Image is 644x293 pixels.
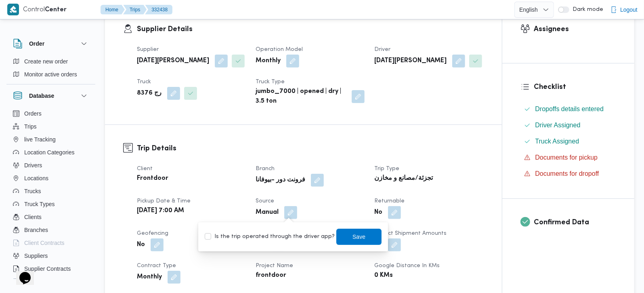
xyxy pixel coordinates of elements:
span: Google distance in KMs [374,263,440,268]
span: Truck Type [256,79,285,84]
b: frontdoor [256,271,286,280]
h3: Checklist [534,82,617,93]
span: Returnable [374,198,405,204]
span: Driver Assigned [535,122,581,129]
h3: Confirmed Data [534,217,617,228]
button: Trips [10,120,92,133]
b: No [137,240,145,250]
span: Project Name [256,263,293,268]
b: [DATE][PERSON_NAME] [374,56,447,66]
span: Supplier [137,47,159,52]
span: Dark mode [569,6,603,13]
b: 0 KMs [374,271,393,280]
button: Devices [10,275,92,288]
button: Driver Assigned [521,119,617,132]
span: Geofencing [137,231,168,236]
span: Branch [256,166,275,171]
button: Create new order [10,55,92,68]
button: Database [13,91,89,101]
button: Order [13,39,89,48]
div: Database [6,107,95,282]
span: Operation Model [256,47,303,52]
b: رج 8376 [137,89,162,98]
span: Dropoffs details entered [535,104,604,114]
span: Truck Assigned [535,137,579,146]
b: Manual [256,208,279,217]
span: Source [256,198,274,204]
span: Contract Type [137,263,176,268]
span: Save [352,232,365,242]
b: فرونت دور -بيوفانا [256,175,305,185]
b: تجزئة/مصانع و مخازن [374,174,433,183]
span: Truck [137,79,151,84]
button: Dropoffs details entered [521,103,617,116]
span: Branches [24,225,48,235]
span: live Tracking [24,135,56,144]
span: Documents for dropoff [535,169,599,179]
button: Clients [10,211,92,223]
span: Devices [24,277,44,287]
span: Collect Shipment Amounts [374,231,447,236]
span: Client Contracts [24,238,65,248]
button: Truck Types [10,198,92,211]
b: Center [45,7,67,13]
span: Documents for pickup [535,153,598,162]
span: Suppliers [24,251,48,261]
span: Trip Type [374,166,399,171]
b: jumbo_7000 | opened | dry | 3.5 ton [256,87,346,106]
span: Logout [620,5,638,15]
span: Location Categories [24,148,75,157]
h3: Database [29,91,54,101]
span: Driver Assigned [535,120,581,130]
button: Logout [607,2,641,18]
h3: Supplier Details [137,24,484,35]
button: Orders [10,107,92,120]
span: Monitor active orders [24,70,77,79]
h3: Order [29,39,44,48]
span: Documents for pickup [535,154,598,161]
span: Locations [24,173,48,183]
button: Location Categories [10,146,92,159]
span: Truck Types [24,199,55,209]
span: Documents for dropoff [535,170,599,177]
h3: Assignees [534,24,617,35]
button: Branches [10,223,92,236]
span: Trips [24,122,37,131]
b: Monthly [256,56,281,66]
div: Order [6,55,95,84]
span: Dropoffs details entered [535,105,604,112]
span: Client [137,166,153,171]
button: Suppliers [10,249,92,262]
button: Supplier Contracts [10,262,92,275]
b: Monthly [137,272,162,282]
b: [DATE][PERSON_NAME] [137,56,209,66]
img: X8yXhbKr1z7QwAAAABJRU5ErkJggg== [7,4,19,15]
button: live Tracking [10,133,92,146]
button: Save [336,229,382,245]
button: Locations [10,172,92,185]
button: 332438 [145,5,172,15]
span: Clients [24,212,42,222]
button: Trucks [10,185,92,198]
button: Documents for pickup [521,151,617,164]
span: Truck Assigned [535,138,579,145]
iframe: chat widget [8,261,34,285]
span: Create new order [24,57,68,66]
button: Client Contracts [10,236,92,249]
span: Drivers [24,160,42,170]
span: Pickup date & time [137,198,191,204]
button: Home [101,5,125,15]
span: Supplier Contracts [24,264,71,274]
button: Drivers [10,159,92,172]
span: Driver [374,47,390,52]
b: Frontdoor [137,174,168,183]
b: [DATE] 7:00 AM [137,206,184,216]
span: Orders [24,109,42,118]
button: Documents for dropoff [521,167,617,180]
label: Is the trip operated through the driver app? [205,232,335,242]
span: Trucks [24,186,41,196]
b: No [374,208,382,217]
button: Trips [123,5,147,15]
h3: Trip Details [137,143,484,154]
